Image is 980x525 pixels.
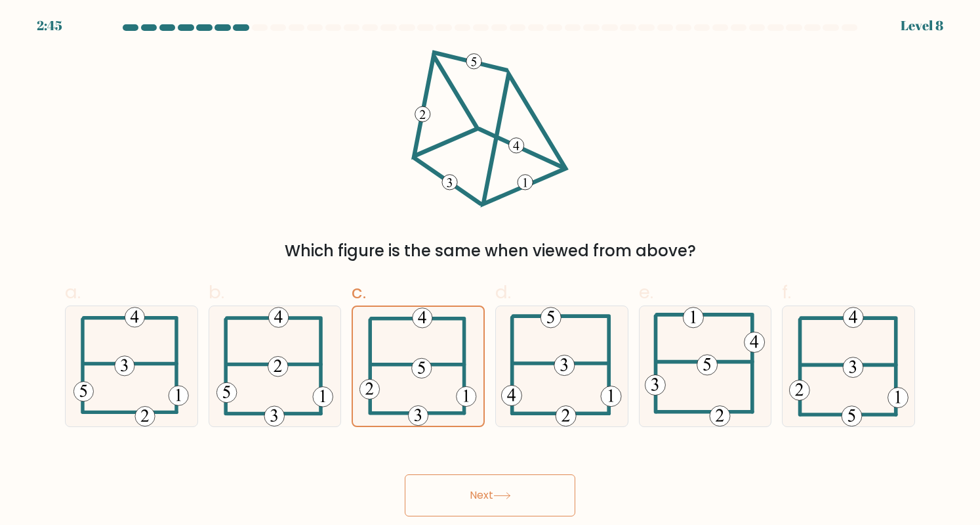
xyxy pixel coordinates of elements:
span: d. [495,279,511,305]
span: e. [639,279,653,305]
span: c. [352,279,366,305]
button: Next [405,474,575,516]
span: a. [65,279,81,305]
div: Level 8 [901,16,943,35]
span: b. [209,279,224,305]
div: Which figure is the same when viewed from above? [73,239,907,263]
div: 2:45 [37,16,62,35]
span: f. [782,279,791,305]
